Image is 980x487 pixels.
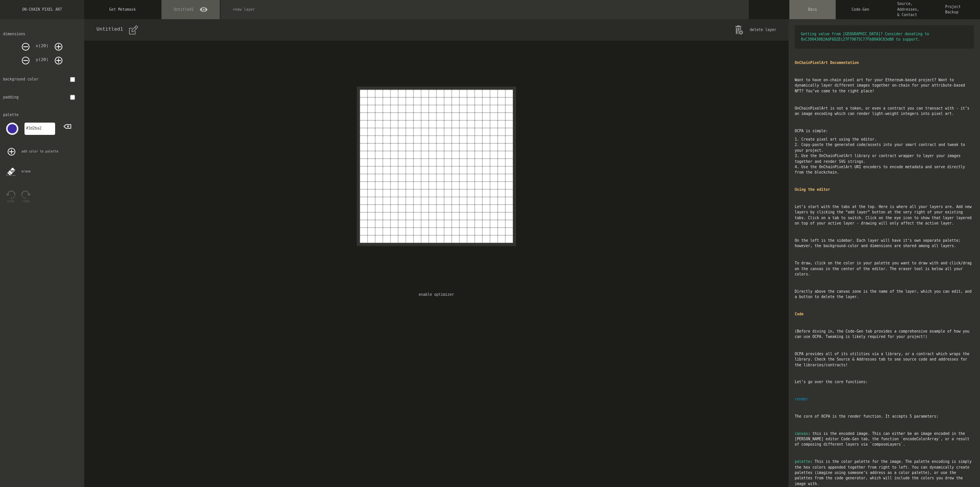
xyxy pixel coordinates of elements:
dix: x( 20 ) [36,43,49,51]
span: : this is the encoded image. This can either be an image encoded in the [PERSON_NAME] editor Code... [795,431,974,448]
span: Code [795,312,974,317]
div: Untitled1 [96,25,123,34]
span: Let’s go over the core functions: [795,379,974,385]
li: 1. Create pixel art using the editor. [795,137,974,142]
span: To draw, click on the color in your palette you want to draw with and click/drag on the canvas in... [795,261,974,277]
span: palette [795,459,810,464]
li: 3. Use the OnChainPixelArt library or contract wrapper to layer your images together and render S... [795,153,974,164]
button: enable optimizer [419,292,454,297]
span: Directly above the canvas zone is the name of the layer, which you can edit, and a button to dele... [795,289,974,300]
span: render [795,397,974,402]
div: background color [3,77,38,82]
div: erase [6,166,84,178]
li: 2. Copy-paste the generated code/assets into your smart contract and tweak to your project. [795,142,974,153]
span: OCPA provides all of its utilities via a library, or a contract which wraps the library. Check th... [795,351,974,368]
span: canvas [795,431,808,436]
dix: y( 20 ) [36,57,49,64]
span: Untitled1 [174,7,194,12]
span: Want to have on-chain pixel art for your Ethereum-based project? Want to dynamically layer differ... [795,77,974,94]
span: The core of OCPA is the render function. It accepts 5 parameters: [795,414,974,419]
div: add color to palette [8,146,86,158]
button: delete layer [735,25,776,34]
span: Getting value from [GEOGRAPHIC_DATA]? Consider donating to 0xC39043082AdF6D2Ec27F79075C77Fb80A9C0... [795,25,974,49]
span: (Before diving in, the Code-Gen tab provides a comprehensive example of how you can use OCPA. Twe... [795,329,974,340]
span: OnChainPixelArt is not a token, or even a contract you can transact with - it’s an image encoding... [795,106,974,117]
div: dimensions [3,31,81,64]
span: : This is the color palette for the image. The palette encoding is simply the hex colors appended... [795,459,974,487]
span: On the left is the sidebar. Each layer will have it’s own separate palette; however, the backgrou... [795,238,974,249]
button: redo [21,190,31,204]
button: undo [6,190,15,204]
div: palette [3,112,81,177]
li: 4. Use the OnChainPixelArt URI encoders to encode metadata and serve directly from the blockchain. [795,164,974,175]
span: Let’s start with the tabs at the top. Here is where all your layers are. Add new layers by clicki... [795,204,974,226]
div: padding [3,95,18,100]
span: Using the editor [795,187,974,192]
span: OnChainPixelArt Documentation [795,60,974,66]
span: OCPA is simple: [795,128,974,134]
